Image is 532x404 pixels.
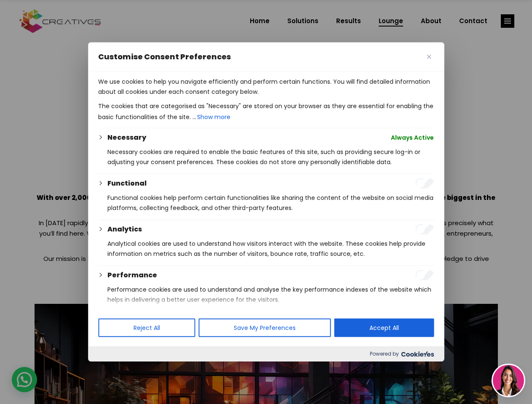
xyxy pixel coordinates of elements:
button: Reject All [98,319,195,337]
p: Necessary cookies are required to enable the basic features of this site, such as providing secur... [107,147,434,167]
div: Powered by [88,346,444,361]
button: Performance [107,270,157,280]
span: Customise Consent Preferences [98,52,231,62]
button: Save My Preferences [198,319,331,337]
input: Enable Performance [415,270,434,280]
button: Analytics [107,224,142,234]
button: Functional [107,178,147,189]
button: Show more [196,111,231,123]
p: Functional cookies help perform certain functionalities like sharing the content of the website o... [107,193,434,213]
img: Cookieyes logo [401,351,434,357]
div: Customise Consent Preferences [88,43,444,361]
p: We use cookies to help you navigate efficiently and perform certain functions. You will find deta... [98,77,434,97]
img: agent [493,365,524,396]
p: Performance cookies are used to understand and analyse the key performance indexes of the website... [107,284,434,305]
p: Analytical cookies are used to understand how visitors interact with the website. These cookies h... [107,239,434,259]
input: Enable Functional [415,178,434,189]
input: Enable Analytics [415,224,434,234]
p: The cookies that are categorised as "Necessary" are stored on your browser as they are essential ... [98,101,434,123]
button: Close [424,52,434,62]
img: Close [427,55,431,59]
button: Necessary [107,133,146,143]
span: Always Active [391,133,434,143]
button: Accept All [334,319,434,337]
